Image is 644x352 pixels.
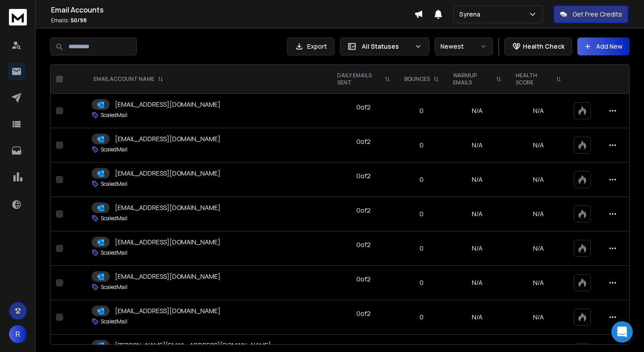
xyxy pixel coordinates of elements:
[356,103,371,112] div: 0 of 2
[514,313,563,322] p: N/A
[101,112,127,119] p: ScaledMail
[446,197,508,231] td: N/A
[572,10,622,19] p: Get Free Credits
[402,210,441,218] p: 0
[404,75,430,83] p: BOUNCES
[287,38,335,55] button: Export
[356,240,371,249] div: 0 of 2
[356,206,371,215] div: 0 of 2
[9,325,27,343] button: R
[362,42,411,51] p: All Statuses
[115,306,220,315] p: [EMAIL_ADDRESS][DOMAIN_NAME]
[356,172,371,180] div: 0 of 2
[337,72,381,86] p: DAILY EMAILS SENT
[402,313,441,322] p: 0
[554,5,628,23] button: Get Free Credits
[402,175,441,184] p: 0
[446,266,508,300] td: N/A
[514,210,563,218] p: N/A
[115,272,220,281] p: [EMAIL_ADDRESS][DOMAIN_NAME]
[115,100,220,109] p: [EMAIL_ADDRESS][DOMAIN_NAME]
[115,134,220,143] p: [EMAIL_ADDRESS][DOMAIN_NAME]
[101,318,127,325] p: ScaledMail
[115,341,271,350] p: [PERSON_NAME][EMAIL_ADDRESS][DOMAIN_NAME]
[446,231,508,266] td: N/A
[435,38,493,55] button: Newest
[51,4,414,15] h1: Email Accounts
[356,309,371,318] div: 0 of 2
[115,238,220,247] p: [EMAIL_ADDRESS][DOMAIN_NAME]
[71,17,87,24] span: 50 / 98
[115,203,220,212] p: [EMAIL_ADDRESS][DOMAIN_NAME]
[446,163,508,197] td: N/A
[514,106,563,115] p: N/A
[514,141,563,150] p: N/A
[577,38,630,55] button: Add New
[356,275,371,284] div: 0 of 2
[459,10,484,19] p: Syrena
[9,9,27,25] img: logo
[453,72,492,86] p: WARMUP EMAILS
[514,244,563,253] p: N/A
[101,215,127,222] p: ScaledMail
[101,180,127,188] p: ScaledMail
[356,137,371,146] div: 0 of 2
[101,146,127,153] p: ScaledMail
[402,106,441,115] p: 0
[101,249,127,256] p: ScaledMail
[101,284,127,291] p: ScaledMail
[402,278,441,287] p: 0
[516,72,552,86] p: HEALTH SCORE
[402,141,441,150] p: 0
[93,75,163,83] div: EMAIL ACCOUNT NAME
[523,42,564,51] p: Health Check
[504,38,572,55] button: Health Check
[514,278,563,287] p: N/A
[514,175,563,184] p: N/A
[446,300,508,335] td: N/A
[402,244,441,253] p: 0
[115,169,220,178] p: [EMAIL_ADDRESS][DOMAIN_NAME]
[446,128,508,163] td: N/A
[611,321,633,343] div: Open Intercom Messenger
[446,94,508,128] td: N/A
[51,17,414,24] p: Emails :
